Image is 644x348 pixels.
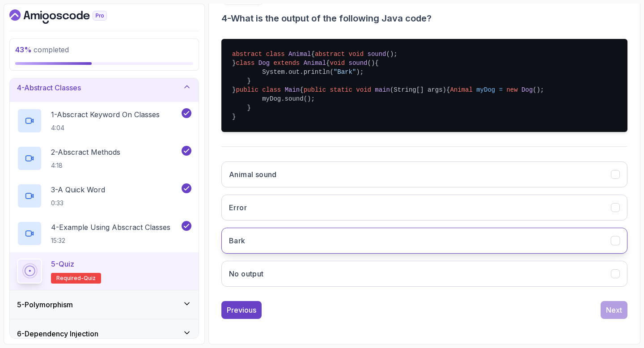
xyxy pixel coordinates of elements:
[51,222,170,233] p: 4 - Example Using Abscract Classes
[17,299,73,310] h3: 5 - Polymorphism
[17,108,191,133] button: 1-Abscract Keyword On Classes4:04
[227,305,256,315] div: Previous
[229,169,277,180] h3: Animal sound
[368,51,386,58] span: sound
[606,305,622,315] div: Next
[273,59,300,67] span: extends
[304,86,326,93] span: public
[506,86,517,93] span: new
[221,228,627,254] button: Bark
[499,86,503,93] span: =
[288,51,311,58] span: Animal
[232,51,262,58] span: abstract
[349,59,368,67] span: sound
[221,12,627,25] h3: 4 - What is the output of the following Java code?
[51,259,74,269] p: 5 - Quiz
[84,275,96,282] span: quiz
[51,184,105,195] p: 3 - A Quick Word
[51,109,160,120] p: 1 - Abscract Keyword On Classes
[236,59,254,67] span: class
[15,45,32,54] span: 43 %
[521,86,533,93] span: Dog
[450,86,472,93] span: Animal
[330,59,345,67] span: void
[221,261,627,287] button: No output
[390,86,446,93] span: (String[] args)
[17,259,191,284] button: 5-QuizRequired-quiz
[221,39,627,132] pre: { ; } { { System.out.println( ); } } { { (); myDog.sound(); } }
[10,73,199,102] button: 4-Abstract Classes
[601,301,627,319] button: Next
[51,199,105,208] p: 0:33
[304,59,326,67] span: Animal
[375,86,390,93] span: main
[51,147,120,157] p: 2 - Abscract Methods
[51,236,170,245] p: 15:32
[258,59,270,67] span: Dog
[17,146,191,171] button: 2-Abscract Methods4:18
[236,86,258,93] span: public
[9,9,127,24] a: Dashboard
[229,202,247,213] h3: Error
[476,86,495,93] span: myDog
[221,195,627,221] button: Error
[17,221,191,246] button: 4-Example Using Abscract Classes15:32
[10,319,199,348] button: 6-Dependency Injection
[51,161,120,170] p: 4:18
[15,45,69,54] span: completed
[356,86,371,93] span: void
[266,51,285,58] span: class
[17,183,191,208] button: 3-A Quick Word0:33
[17,328,98,339] h3: 6 - Dependency Injection
[330,86,352,93] span: static
[221,301,262,319] button: Previous
[221,161,627,187] button: Animal sound
[368,59,375,67] span: ()
[17,82,81,93] h3: 4 - Abstract Classes
[349,51,364,58] span: void
[56,275,84,282] span: Required-
[315,51,345,58] span: abstract
[51,123,160,132] p: 4:04
[262,86,281,93] span: class
[229,235,246,246] h3: Bark
[334,68,356,76] span: "Bark"
[229,268,264,279] h3: No output
[285,86,300,93] span: Main
[10,290,199,319] button: 5-Polymorphism
[386,51,394,58] span: ()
